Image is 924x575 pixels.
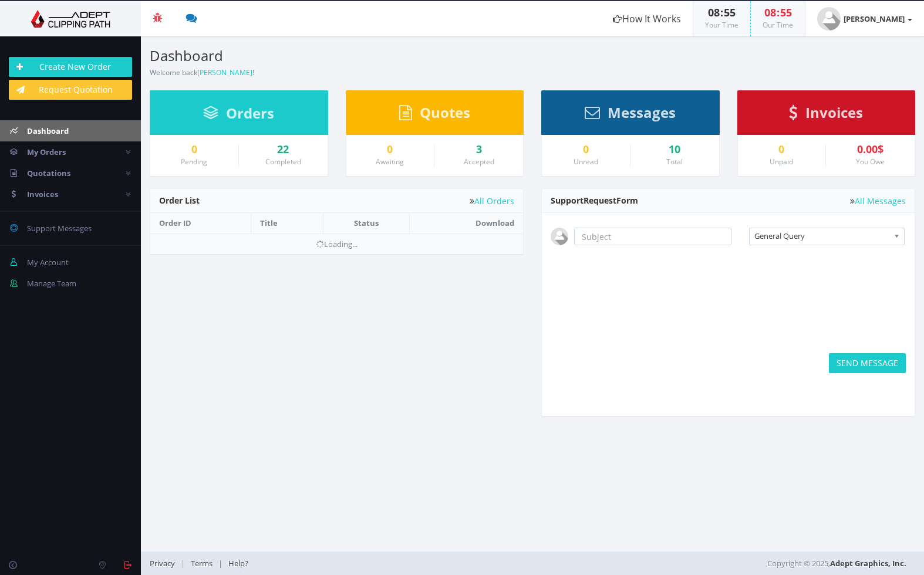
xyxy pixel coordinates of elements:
[27,168,70,178] span: Quotations
[150,213,251,234] th: Order ID
[464,157,494,167] small: Accepted
[159,144,230,155] a: 0
[9,10,132,28] img: Adept Graphics
[817,7,841,31] img: user_default.jpg
[376,157,404,167] small: Awaiting
[323,213,409,234] th: Status
[551,228,568,245] img: user_default.jpg
[27,278,76,289] span: Manage Team
[355,144,426,155] a: 0
[835,144,906,155] div: 0.00$
[27,126,69,136] span: Dashboard
[409,213,523,234] th: Download
[150,558,181,569] a: Privacy
[601,1,693,36] a: How It Works
[27,257,69,268] span: My Account
[443,144,514,155] a: 3
[856,157,885,167] small: You Owe
[27,223,92,234] span: Support Messages
[705,20,738,30] small: Your Time
[150,67,254,77] small: Welcome back !
[251,213,323,234] th: Title
[265,157,301,167] small: Completed
[763,20,793,30] small: Our Time
[574,157,598,167] small: Unread
[724,5,736,19] span: 55
[203,110,274,121] a: Orders
[639,144,710,155] div: 10
[420,103,470,122] span: Quotes
[248,144,319,155] a: 22
[470,197,514,205] a: All Orders
[150,48,524,63] h3: Dashboard
[181,157,207,167] small: Pending
[850,197,906,205] a: All Messages
[747,144,817,155] a: 0
[150,552,660,575] div: | |
[197,67,252,77] a: [PERSON_NAME]
[584,195,616,206] span: Request
[780,5,792,19] span: 55
[585,110,676,120] a: Messages
[708,5,720,19] span: 08
[776,5,780,19] span: :
[222,558,254,569] a: Help?
[9,80,132,100] a: Request Quotation
[805,1,924,36] a: [PERSON_NAME]
[830,558,906,569] a: Adept Graphics, Inc.
[551,144,621,155] a: 0
[27,147,66,157] span: My Orders
[767,557,906,569] span: Copyright © 2025,
[770,157,793,167] small: Unpaid
[805,103,863,122] span: Invoices
[226,103,274,123] span: Orders
[551,195,638,206] span: Support Form
[574,228,731,245] input: Subject
[608,103,676,122] span: Messages
[720,5,724,19] span: :
[666,157,683,167] small: Total
[27,189,58,199] span: Invoices
[399,110,470,120] a: Quotes
[764,5,776,19] span: 08
[185,558,218,569] a: Terms
[844,13,905,24] strong: [PERSON_NAME]
[150,234,523,254] td: Loading...
[829,353,906,373] button: SEND MESSAGE
[9,57,132,77] a: Create New Order
[754,228,889,243] span: General Query
[789,110,863,120] a: Invoices
[159,195,200,206] span: Order List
